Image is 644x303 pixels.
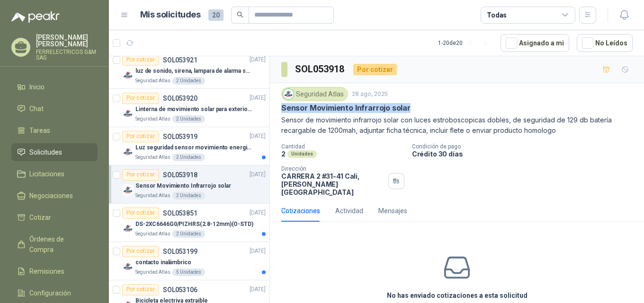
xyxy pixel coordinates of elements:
a: Por cotizarSOL053919[DATE] Company LogoLuz seguridad sensor movimiento energia solarSeguridad Atl... [109,127,269,165]
span: Solicitudes [29,147,62,157]
p: [DATE] [250,208,266,217]
p: SOL053199 [163,248,197,255]
div: Por cotizar [122,169,159,181]
a: Por cotizarSOL053199[DATE] Company Logocontacto inalámbricoSeguridad Atlas5 Unidades [109,242,269,280]
p: [DATE] [250,132,266,141]
div: Unidades [287,150,317,158]
img: Logo peakr [11,11,60,23]
div: Seguridad Atlas [281,87,348,101]
span: Cotizar [29,212,51,223]
div: Por cotizar [122,208,159,219]
p: FERRELECTRICOS G&M SAS [36,49,98,61]
a: Solicitudes [11,143,98,161]
p: Seguridad Atlas [135,77,170,85]
p: Condición de pago [412,143,640,150]
div: 1 - 20 de 20 [438,35,493,51]
a: Remisiones [11,262,98,280]
span: Tareas [29,125,50,136]
span: Configuración [29,288,71,298]
div: Por cotizar [122,131,159,142]
div: 2 Unidades [172,77,205,85]
h3: SOL053918 [295,62,346,77]
div: Por cotizar [122,54,159,66]
img: Company Logo [122,261,134,272]
a: Chat [11,100,98,118]
p: Dirección [281,165,385,172]
span: Chat [29,104,44,114]
div: Por cotizar [122,246,159,257]
a: Tareas [11,121,98,139]
span: Remisiones [29,266,64,277]
p: luz de sonido, sirena, lampara de alarma solar [135,67,253,76]
p: [DATE] [250,55,266,64]
div: Por cotizar [122,93,159,104]
a: Órdenes de Compra [11,230,98,259]
div: Actividad [335,206,363,216]
p: Crédito 30 días [412,150,640,158]
p: Sensor Movimiento Infrarrojo solar [135,182,231,190]
a: Negociaciones [11,187,98,205]
a: Inicio [11,78,98,96]
p: Linterna de movimiento solar para exteriores con 77 leds [135,105,253,114]
button: No Leídos [577,34,633,52]
p: Seguridad Atlas [135,115,170,123]
a: Configuración [11,284,98,302]
img: Company Logo [283,89,294,99]
p: contacto inalámbrico [135,258,191,267]
span: Órdenes de Compra [29,234,89,255]
p: Seguridad Atlas [135,230,170,238]
p: [PERSON_NAME] [PERSON_NAME] [36,34,98,47]
div: Mensajes [378,206,407,216]
p: SOL053106 [163,286,197,293]
a: Por cotizarSOL053921[DATE] Company Logoluz de sonido, sirena, lampara de alarma solarSeguridad At... [109,51,269,89]
div: 2 Unidades [172,192,205,199]
p: Seguridad Atlas [135,154,170,161]
span: Licitaciones [29,169,64,179]
span: search [237,11,243,18]
p: SOL053921 [163,57,197,63]
p: SOL053851 [163,210,197,216]
img: Company Logo [122,146,134,157]
img: Company Logo [122,108,134,119]
p: 2 [281,150,286,158]
p: [DATE] [250,94,266,103]
p: Sensor Movimiento Infrarrojo solar [281,103,411,113]
div: 2 Unidades [172,154,205,161]
a: Licitaciones [11,165,98,183]
div: Todas [487,10,507,20]
img: Company Logo [122,184,134,196]
span: 20 [208,9,224,21]
a: Por cotizarSOL053918[DATE] Company LogoSensor Movimiento Infrarrojo solarSeguridad Atlas2 Unidades [109,165,269,204]
p: [DATE] [250,285,266,294]
span: Negociaciones [29,190,73,201]
p: 28 ago, 2025 [352,90,388,99]
img: Company Logo [122,223,134,234]
h3: No has enviado cotizaciones a esta solicitud [387,290,528,301]
img: Company Logo [122,69,134,81]
div: Cotizaciones [281,206,320,216]
p: [DATE] [250,170,266,179]
div: 5 Unidades [172,268,205,276]
a: Cotizar [11,208,98,226]
p: SOL053920 [163,95,197,102]
div: 2 Unidades [172,230,205,238]
p: [DATE] [250,247,266,256]
p: Seguridad Atlas [135,192,170,199]
h1: Mis solicitudes [140,8,201,22]
div: 2 Unidades [172,115,205,123]
p: CARRERA 2 #31-41 Cali , [PERSON_NAME][GEOGRAPHIC_DATA] [281,172,385,196]
button: Asignado a mi [501,34,569,52]
div: Por cotizar [353,64,397,75]
p: Cantidad [281,143,404,150]
p: Sensor de movimiento infrarrojo solar con luces estroboscopicas dobles, de seguridad de 129 db ba... [281,115,633,136]
a: Por cotizarSOL053920[DATE] Company LogoLinterna de movimiento solar para exteriores con 77 ledsSe... [109,89,269,127]
p: Seguridad Atlas [135,268,170,276]
span: Inicio [29,82,45,92]
p: DS-2XC6646G0/PIZHRS(2.8-12mm)(O-STD) [135,220,253,229]
div: Por cotizar [122,284,159,295]
p: Luz seguridad sensor movimiento energia solar [135,143,253,152]
a: Por cotizarSOL053851[DATE] Company LogoDS-2XC6646G0/PIZHRS(2.8-12mm)(O-STD)Seguridad Atlas2 Unidades [109,204,269,242]
p: SOL053919 [163,133,197,140]
p: SOL053918 [163,172,197,178]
